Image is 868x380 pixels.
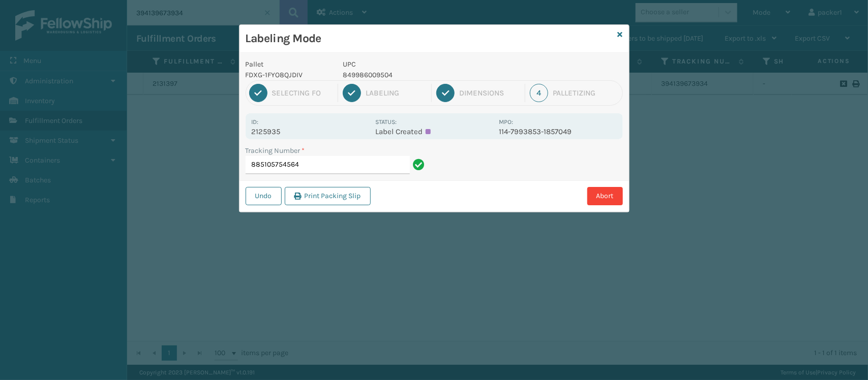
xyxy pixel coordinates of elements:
[375,118,397,125] label: Status:
[366,88,427,98] div: Labeling
[246,31,614,46] h3: Labeling Mode
[553,88,619,98] div: Palletizing
[375,127,493,136] p: Label Created
[246,187,282,205] button: Undo
[285,187,371,205] button: Print Packing Slip
[343,59,493,70] p: UPC
[343,84,361,102] div: 2
[343,70,493,80] p: 849986009504
[499,118,513,125] label: MPO:
[499,127,616,136] p: 114-7993853-1857049
[246,145,305,156] label: Tracking Number
[246,70,331,80] p: FDXG-1FYO8QJDIV
[246,59,331,70] p: Pallet
[459,88,520,98] div: Dimensions
[252,127,369,136] p: 2125935
[436,84,455,102] div: 3
[249,84,267,102] div: 1
[530,84,548,102] div: 4
[252,118,259,125] label: Id:
[272,88,333,98] div: Selecting FO
[587,187,623,205] button: Abort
